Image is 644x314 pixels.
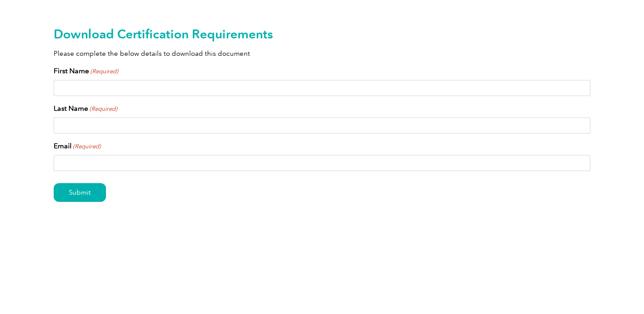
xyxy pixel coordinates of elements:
label: First Name [54,66,118,76]
span: (Required) [72,142,101,151]
span: (Required) [89,105,118,113]
label: Email [54,141,101,151]
h2: Download Certification Requirements [54,27,590,41]
label: Last Name [54,103,117,114]
input: Submit [54,183,106,202]
span: (Required) [90,67,119,76]
p: Please complete the below details to download this document [54,49,590,59]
